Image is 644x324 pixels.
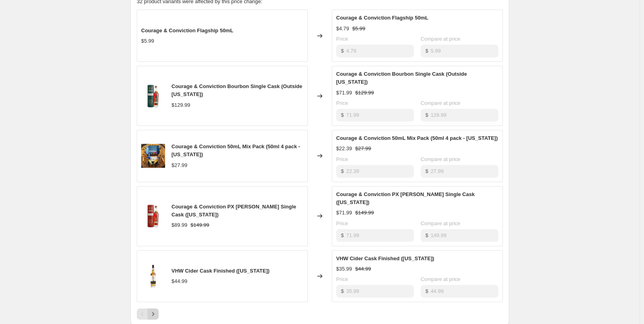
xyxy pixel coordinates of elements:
[336,100,348,106] span: Price
[171,83,302,97] span: Courage & Conviction Bourbon Single Cask (Outside [US_STATE])
[141,37,154,45] div: $5.99
[336,209,352,217] div: $71.99
[141,84,165,108] img: C_CBourbonSingleCaskBottle_Tin_80x.png
[336,89,352,97] div: $71.99
[171,101,190,109] div: $129.99
[425,48,428,54] span: $
[341,288,344,294] span: $
[171,277,187,285] div: $44.99
[336,36,348,42] span: Price
[141,264,165,288] img: VHWCiderBottle_80x.png
[355,145,371,153] strike: $27.99
[421,276,461,282] span: Compare at price
[336,191,475,205] span: Courage & Conviction PX [PERSON_NAME] Single Cask ([US_STATE])
[336,220,348,226] span: Price
[425,232,428,238] span: $
[341,48,344,54] span: $
[421,220,461,226] span: Compare at price
[336,276,348,282] span: Price
[355,209,374,217] strike: $149.99
[425,112,428,118] span: $
[141,27,233,33] span: Courage & Conviction Flagship 50mL
[425,168,428,174] span: $
[336,135,498,141] span: Courage & Conviction 50mL Mix Pack (50ml 4 pack - [US_STATE])
[336,25,349,33] div: $4.79
[336,71,467,85] span: Courage & Conviction Bourbon Single Cask (Outside [US_STATE])
[191,221,209,229] strike: $149.99
[336,156,348,162] span: Price
[421,100,461,106] span: Compare at price
[171,268,270,274] span: VHW Cider Cask Finished ([US_STATE])
[137,308,159,320] nav: Pagination
[148,308,159,320] button: Next
[341,232,344,238] span: $
[336,15,428,21] span: Courage & Conviction Flagship 50mL
[171,143,300,157] span: Courage & Conviction 50mL Mix Pack (50ml 4 pack - [US_STATE])
[141,204,165,228] img: C_CPXSherrySingleCaskBottle_Tin_80x.png
[425,288,428,294] span: $
[171,204,296,218] span: Courage & Conviction PX [PERSON_NAME] Single Cask ([US_STATE])
[141,144,165,168] img: Courage_Conviction50MLTasterPack4_80x.jpg
[171,161,187,169] div: $27.99
[336,145,352,153] div: $22.39
[336,255,434,261] span: VHW Cider Cask Finished ([US_STATE])
[355,89,374,97] strike: $129.99
[341,112,344,118] span: $
[171,221,187,229] div: $89.99
[355,265,371,273] strike: $44.99
[336,265,352,273] div: $35.99
[421,156,461,162] span: Compare at price
[421,36,461,42] span: Compare at price
[341,168,344,174] span: $
[353,25,366,33] strike: $5.99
